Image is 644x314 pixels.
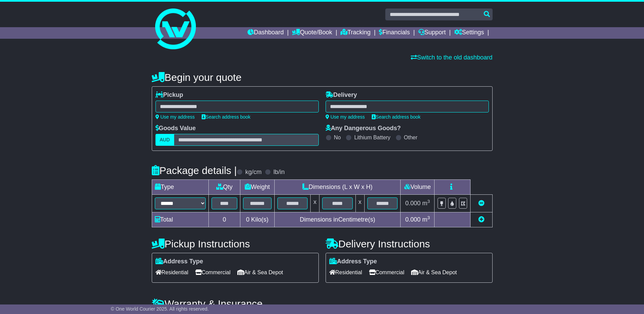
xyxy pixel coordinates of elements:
[405,200,421,207] span: 0.000
[246,216,250,223] span: 0
[202,114,251,120] a: Search address book
[240,212,274,227] td: Kilo(s)
[209,180,240,195] td: Qty
[405,216,421,223] span: 0.000
[292,27,332,39] a: Quote/Book
[274,180,401,195] td: Dimensions (L x W x H)
[274,212,401,227] td: Dimensions in Centimetre(s)
[454,27,484,39] a: Settings
[209,212,240,227] td: 0
[155,114,195,120] a: Use my address
[152,238,319,249] h4: Pickup Instructions
[155,258,203,265] label: Address Type
[427,199,430,204] sup: 3
[152,298,493,309] h4: Warranty & Insurance
[326,91,357,99] label: Delivery
[237,267,283,278] span: Air & Sea Depot
[273,169,284,176] label: lb/in
[354,134,390,141] label: Lithium Battery
[326,114,365,120] a: Use my address
[326,125,401,132] label: Any Dangerous Goods?
[155,267,188,278] span: Residential
[111,306,209,312] span: © One World Courier 2025. All rights reserved.
[329,267,362,278] span: Residential
[152,165,237,176] h4: Package details |
[355,195,364,212] td: x
[379,27,410,39] a: Financials
[247,27,284,39] a: Dashboard
[326,238,493,249] h4: Delivery Instructions
[155,125,196,132] label: Goods Value
[152,180,209,195] td: Type
[334,134,341,141] label: No
[372,114,421,120] a: Search address book
[369,267,404,278] span: Commercial
[152,212,209,227] td: Total
[411,54,492,61] a: Switch to the old dashboard
[411,267,457,278] span: Air & Sea Depot
[155,91,183,99] label: Pickup
[404,134,418,141] label: Other
[329,258,377,265] label: Address Type
[195,267,231,278] span: Commercial
[478,216,484,223] a: Add new item
[311,195,319,212] td: x
[155,134,174,146] label: AUD
[152,72,493,83] h4: Begin your quote
[478,200,484,207] a: Remove this item
[240,180,274,195] td: Weight
[422,200,430,207] span: m
[245,169,261,176] label: kg/cm
[422,216,430,223] span: m
[418,27,446,39] a: Support
[341,27,370,39] a: Tracking
[401,180,435,195] td: Volume
[427,215,430,220] sup: 3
